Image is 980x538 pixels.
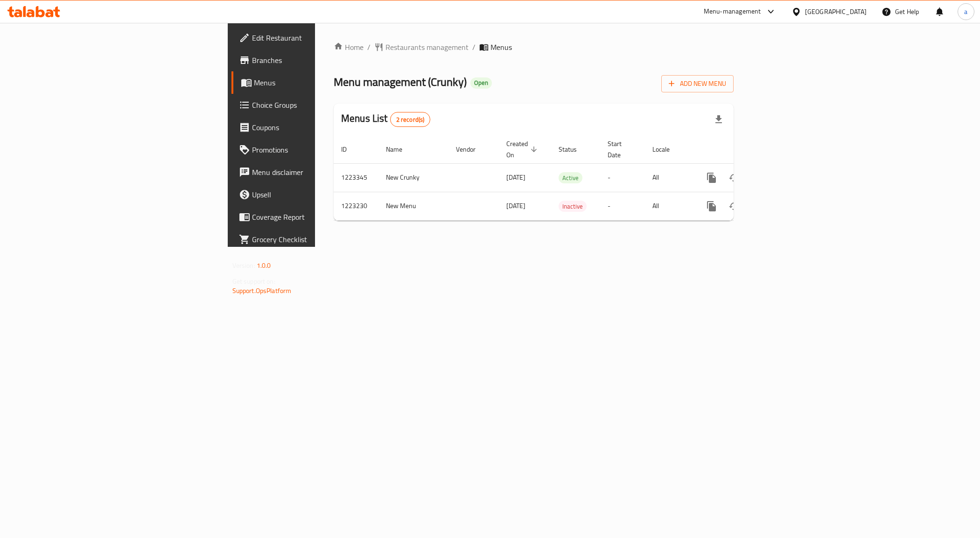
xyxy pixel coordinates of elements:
span: Coupons [252,122,384,133]
button: Change Status [723,167,745,189]
td: - [600,192,645,220]
span: Menus [254,77,384,88]
span: Open [470,79,492,87]
span: [DATE] [506,200,525,212]
a: Menu disclaimer [231,161,392,183]
span: Add New Menu [669,78,726,90]
span: Edit Restaurant [252,32,384,43]
span: Name [386,144,414,155]
a: Support.OpsPlatform [232,285,292,297]
span: Coverage Report [252,211,384,223]
button: Change Status [723,195,745,217]
div: [GEOGRAPHIC_DATA] [805,7,867,17]
span: Get support on: [232,275,275,287]
span: Choice Groups [252,99,384,111]
span: Upsell [252,189,384,200]
button: more [700,195,723,217]
span: Version: [232,259,255,272]
span: [DATE] [506,171,525,183]
td: - [600,163,645,192]
nav: breadcrumb [334,42,734,53]
li: / [472,42,476,53]
td: New Crunky [378,163,448,192]
span: a [964,7,967,17]
span: Menus [490,42,512,53]
span: Status [559,144,589,155]
span: Start Date [608,138,634,161]
div: Inactive [559,201,587,212]
span: Promotions [252,144,384,155]
a: Choice Groups [231,94,392,116]
table: enhanced table [334,135,798,221]
span: Locale [652,144,682,155]
span: Vendor [456,144,488,155]
span: 2 record(s) [391,115,430,124]
span: 1.0.0 [257,259,271,272]
div: Export file [707,108,730,131]
div: Menu-management [704,6,761,17]
h2: Menus List [341,112,430,127]
span: ID [341,144,359,155]
span: Branches [252,55,384,66]
button: more [700,167,723,189]
a: Menus [231,71,392,94]
span: Grocery Checklist [252,234,384,245]
a: Coupons [231,116,392,139]
span: Inactive [559,201,587,212]
span: Menu disclaimer [252,167,384,178]
span: Created On [506,138,540,161]
span: Active [559,173,582,183]
a: Upsell [231,183,392,206]
span: Menu management ( Crunky ) [334,71,467,92]
a: Promotions [231,139,392,161]
td: All [645,163,693,192]
div: Open [470,77,492,89]
a: Branches [231,49,392,71]
button: Add New Menu [661,75,734,92]
div: Total records count [390,112,431,127]
span: Restaurants management [385,42,469,53]
a: Restaurants management [374,42,469,53]
a: Edit Restaurant [231,27,392,49]
a: Coverage Report [231,206,392,228]
a: Grocery Checklist [231,228,392,251]
td: All [645,192,693,220]
td: New Menu [378,192,448,220]
th: Actions [693,135,798,164]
